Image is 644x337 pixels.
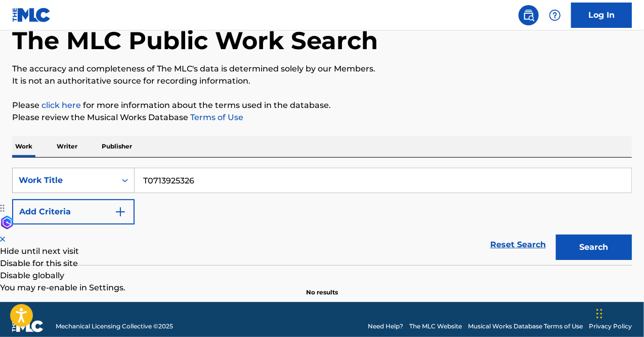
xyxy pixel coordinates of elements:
div: Drag [596,298,603,329]
p: Please review the Musical Works Database [12,111,632,124]
h1: The MLC Public Work Search [12,25,378,56]
img: logo [12,320,44,332]
div: Help [545,5,565,25]
div: Work Title [19,174,110,186]
p: Publisher [99,136,135,157]
p: It is not an authoritative source for recording information. [12,75,632,87]
form: Search Form [12,168,632,265]
p: Please for more information about the terms used in the database. [12,99,632,111]
a: click here [41,100,81,110]
p: Work [12,136,35,157]
img: search [523,9,535,21]
a: Log In [571,3,632,28]
iframe: Chat Widget [593,288,644,337]
img: MLC Logo [12,8,51,22]
a: Need Help? [368,322,403,331]
p: The accuracy and completeness of The MLC's data is determined solely by our Members. [12,63,632,75]
span: Mechanical Licensing Collective © 2025 [56,322,173,331]
button: Add Criteria [12,199,135,224]
p: Writer [54,136,80,157]
a: The MLC Website [409,322,462,331]
a: Privacy Policy [589,322,632,331]
img: help [549,9,561,21]
a: Public Search [519,5,539,25]
a: Terms of Use [188,113,243,122]
a: Musical Works Database Terms of Use [468,322,583,331]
